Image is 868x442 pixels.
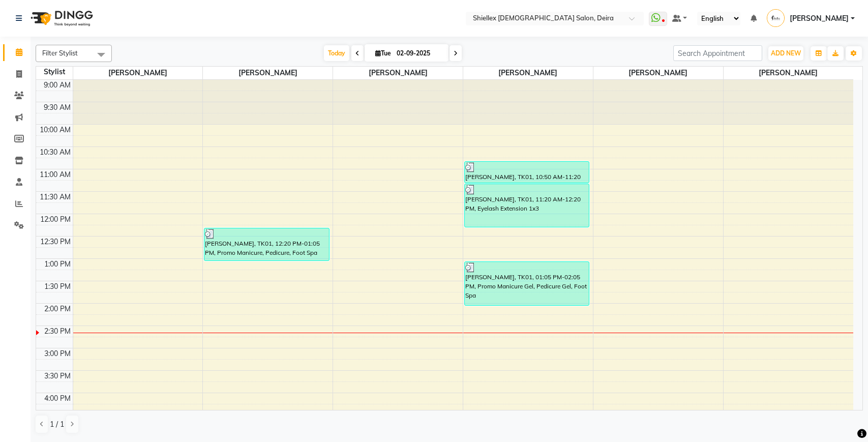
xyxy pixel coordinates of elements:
[42,393,73,404] div: 4:00 PM
[42,49,78,57] span: Filter Stylist
[38,192,73,202] div: 11:30 AM
[768,46,803,61] button: ADD NEW
[465,184,589,227] div: [PERSON_NAME], TK01, 11:20 AM-12:20 PM, Eyelash Extension 1x3
[593,67,723,79] span: [PERSON_NAME]
[38,169,73,180] div: 11:00 AM
[50,419,64,430] span: 1 / 1
[771,49,801,57] span: ADD NEW
[42,326,73,337] div: 2:30 PM
[38,237,73,247] div: 12:30 PM
[673,45,762,61] input: Search Appointment
[333,67,463,79] span: [PERSON_NAME]
[767,9,785,27] img: Abigail de Guzman
[36,67,73,77] div: Stylist
[465,162,589,183] div: [PERSON_NAME], TK01, 10:50 AM-11:20 AM, Eyelash Extension 3x3
[73,67,203,79] span: [PERSON_NAME]
[42,259,73,270] div: 1:00 PM
[203,67,333,79] span: [PERSON_NAME]
[465,262,589,305] div: [PERSON_NAME], TK01, 01:05 PM-02:05 PM, Promo Manicure Gel, Pedicure Gel, Foot Spa
[42,102,73,113] div: 9:30 AM
[324,45,349,61] span: Today
[790,13,849,24] span: [PERSON_NAME]
[373,49,394,57] span: Tue
[724,67,853,79] span: [PERSON_NAME]
[42,348,73,359] div: 3:00 PM
[38,125,73,135] div: 10:00 AM
[42,304,73,314] div: 2:00 PM
[42,371,73,381] div: 3:30 PM
[394,46,444,61] input: 2025-09-02
[38,214,73,225] div: 12:00 PM
[463,67,593,79] span: [PERSON_NAME]
[204,228,328,260] div: [PERSON_NAME], TK01, 12:20 PM-01:05 PM, Promo Manicure, Pedicure, Foot Spa
[42,80,73,91] div: 9:00 AM
[42,281,73,292] div: 1:30 PM
[26,4,96,33] img: logo
[38,147,73,158] div: 10:30 AM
